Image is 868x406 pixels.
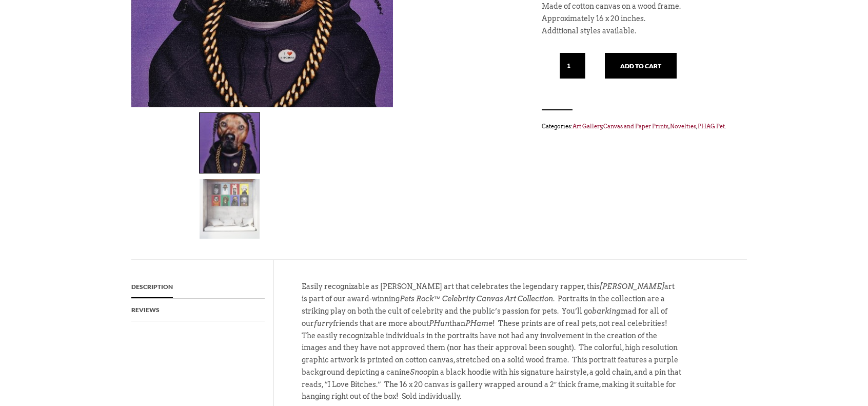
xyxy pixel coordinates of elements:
[314,319,333,327] em: furry
[542,25,737,37] p: Additional styles available.
[603,123,668,130] a: Canvas and Paper Prints
[573,123,602,130] a: Art Gallery
[131,299,160,321] a: Reviews
[560,53,585,79] input: Qty
[698,123,725,130] a: PHAG Pet
[400,295,441,303] em: Pets Rock™
[465,319,492,327] em: PHame
[429,319,449,327] em: PHun
[200,113,260,173] img: snoop dogg as a dog
[600,282,664,291] em: [PERSON_NAME]
[410,368,432,376] em: Snoop
[670,123,696,130] a: Novelties
[592,307,621,315] em: barking
[442,295,553,303] em: Celebrity Canvas Art Collection
[131,276,173,298] a: Description
[542,121,737,132] span: Categories: , , , .
[542,13,737,25] p: Approximately 16 x 20 inches.
[605,53,677,79] button: Add to cart
[542,1,737,13] p: Made of cotton canvas on a wood frame.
